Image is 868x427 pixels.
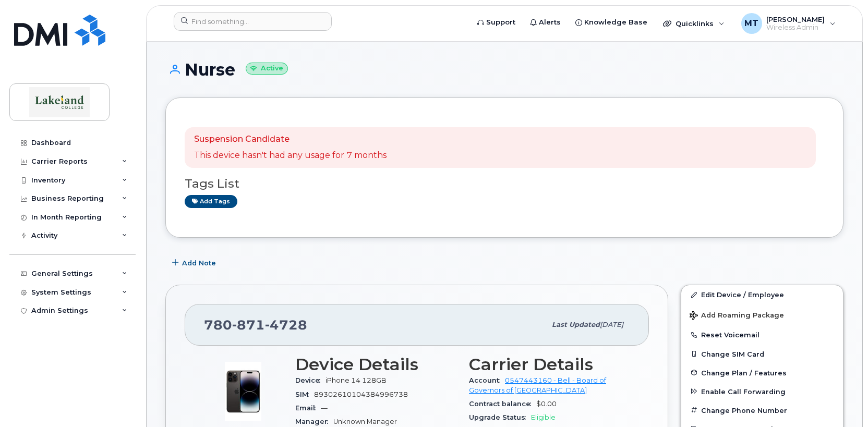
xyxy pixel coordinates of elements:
button: Add Roaming Package [681,304,843,325]
span: $0.00 [536,400,557,408]
span: Upgrade Status [469,413,531,421]
h3: Device Details [295,355,456,374]
img: image20231002-3703462-njx0qo.jpeg [212,360,274,423]
span: 871 [232,317,265,333]
span: Add Note [182,258,216,268]
span: Enable Call Forwarding [701,387,786,395]
a: 0547443160 - Bell - Board of Governors of [GEOGRAPHIC_DATA] [469,376,606,394]
span: iPhone 14 128GB [325,376,387,384]
span: Contract balance [469,400,536,408]
span: 89302610104384996738 [314,391,408,398]
span: — [321,404,328,412]
span: Device [295,376,325,384]
button: Change SIM Card [681,345,843,363]
button: Change Plan / Features [681,363,843,382]
span: [DATE] [600,321,623,328]
span: SIM [295,391,314,398]
span: 780 [204,317,307,333]
span: Email [295,404,321,412]
span: Eligible [531,413,556,421]
a: Add tags [185,195,237,208]
h3: Carrier Details [469,355,630,374]
h1: Nurse [165,60,843,79]
span: Account [469,376,505,384]
button: Enable Call Forwarding [681,382,843,401]
span: Unknown Manager [333,418,397,425]
span: Last updated [552,321,600,328]
p: This device hasn't had any usage for 7 months [194,150,387,162]
span: Change Plan / Features [701,369,787,376]
button: Reset Voicemail [681,325,843,344]
small: Active [246,63,288,75]
button: Add Note [165,253,225,272]
span: Add Roaming Package [690,311,784,321]
button: Change Phone Number [681,401,843,420]
a: Edit Device / Employee [681,285,843,304]
h3: Tags List [185,177,824,190]
span: 4728 [265,317,307,333]
p: Suspension Candidate [194,133,387,145]
span: Manager [295,418,333,425]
